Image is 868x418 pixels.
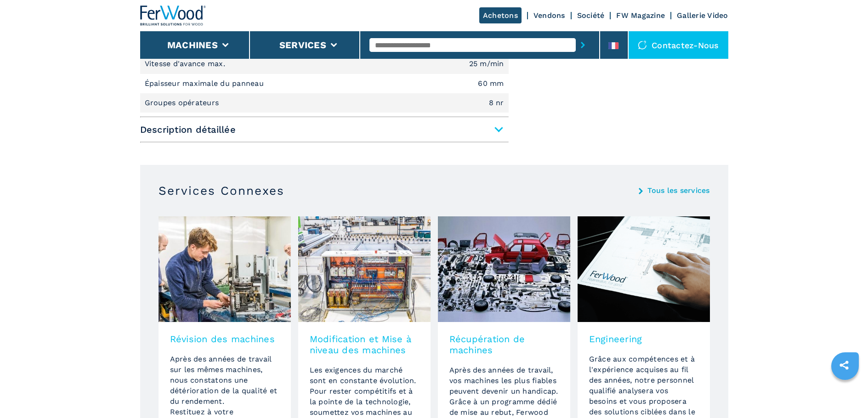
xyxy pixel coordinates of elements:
[159,216,291,322] img: image
[577,11,605,20] a: Société
[647,187,709,194] a: Tous les services
[145,98,221,108] p: Groupes opérateurs
[489,99,504,107] em: 8 nr
[629,31,728,59] div: Contactez-nous
[159,183,284,198] h3: Services Connexes
[638,40,647,50] img: Contactez-nous
[479,7,522,23] a: Achetons
[279,40,326,51] button: Services
[167,40,218,51] button: Machines
[145,79,267,89] p: Épaisseur maximale du panneau
[298,216,431,322] img: image
[589,333,698,345] h3: Engineering
[310,333,419,356] h3: Modification et Mise à niveau des machines
[469,60,504,68] em: 25 m/min
[478,80,504,87] em: 60 mm
[145,59,228,69] p: Vitesse d'avance max.
[533,11,565,20] a: Vendons
[438,216,570,322] img: image
[677,11,728,20] a: Gallerie Video
[170,333,279,345] h3: Révision des machines
[616,11,665,20] a: FW Magazine
[829,377,861,411] iframe: Chat
[578,216,710,322] img: image
[576,34,590,56] button: submit-button
[833,354,856,377] a: sharethis
[449,333,559,356] h3: Récupération de machines
[140,6,206,26] img: Ferwood
[140,121,509,138] span: Description détaillée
